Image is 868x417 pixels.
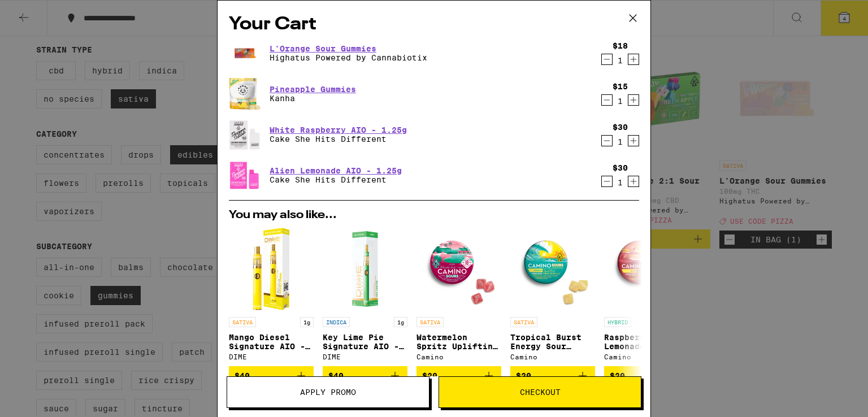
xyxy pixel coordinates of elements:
div: Camino [510,353,595,360]
p: 1g [394,317,407,327]
a: L'Orange Sour Gummies [270,44,427,53]
button: Add to bag [323,366,407,385]
button: Increment [628,135,639,146]
div: $15 [613,82,628,91]
span: $20 [610,371,625,380]
button: Increment [628,94,639,106]
span: Apply Promo [300,388,356,396]
img: Kanha - Pineapple Gummies [229,77,261,111]
img: DIME - Mango Diesel Signature AIO - 1g [248,227,295,311]
button: Add to bag [510,366,595,385]
p: Highatus Powered by Cannabiotix [270,53,427,62]
img: Highatus Powered by Cannabiotix - L'Orange Sour Gummies [229,37,261,69]
div: $18 [613,41,628,50]
div: DIME [323,353,407,360]
button: Add to bag [604,366,689,385]
a: Open page for Key Lime Pie Signature AIO - 1g from DIME [323,227,407,366]
button: Increment [628,176,639,187]
img: Camino - Raspberry Lemonade Bliss Sour Gummies [604,227,689,311]
p: HYBRID [604,317,631,327]
p: Kanha [270,94,356,103]
span: $40 [328,371,344,380]
a: Pineapple Gummies [270,85,356,94]
button: Increment [628,54,639,65]
h2: Your Cart [229,12,639,37]
h2: You may also like... [229,210,639,221]
a: Open page for Mango Diesel Signature AIO - 1g from DIME [229,227,314,366]
a: Open page for Tropical Burst Energy Sour Gummies from Camino [510,227,595,366]
a: White Raspberry AIO - 1.25g [270,125,407,134]
span: $20 [422,371,437,380]
div: Camino [604,353,689,360]
p: SATIVA [229,317,256,327]
div: 1 [613,137,628,146]
p: SATIVA [416,317,444,327]
p: Cake She Hits Different [270,134,407,144]
p: Tropical Burst Energy Sour Gummies [510,333,595,351]
button: Add to bag [416,366,501,385]
button: Checkout [439,376,641,408]
button: Decrement [601,135,613,146]
img: Cake She Hits Different - White Raspberry AIO - 1.25g [229,119,261,150]
div: 1 [613,97,628,106]
button: Decrement [601,94,613,106]
p: Watermelon Spritz Uplifting Sour Gummies [416,333,501,351]
button: Apply Promo [227,376,429,408]
button: Decrement [601,176,613,187]
button: Add to bag [229,366,314,385]
a: Open page for Raspberry Lemonade Bliss Sour Gummies from Camino [604,227,689,366]
button: Decrement [601,54,613,65]
img: Camino - Tropical Burst Energy Sour Gummies [510,227,595,311]
div: $30 [613,123,628,132]
a: Open page for Watermelon Spritz Uplifting Sour Gummies from Camino [416,227,501,366]
span: Checkout [520,388,561,396]
img: Camino - Watermelon Spritz Uplifting Sour Gummies [416,227,501,311]
div: Camino [416,353,501,360]
div: DIME [229,353,314,360]
p: Cake She Hits Different [270,175,402,184]
span: $20 [516,371,531,380]
div: 1 [613,56,628,65]
p: Raspberry Lemonade Bliss Sour Gummies [604,333,689,351]
img: Cake She Hits Different - Alien Lemonade AIO - 1.25g [229,159,261,191]
p: INDICA [323,317,350,327]
div: 1 [613,178,628,187]
div: $30 [613,163,628,172]
img: DIME - Key Lime Pie Signature AIO - 1g [323,227,407,311]
p: 1g [300,317,314,327]
p: Key Lime Pie Signature AIO - 1g [323,333,407,351]
p: SATIVA [510,317,537,327]
span: $40 [235,371,250,380]
p: Mango Diesel Signature AIO - 1g [229,333,314,351]
a: Alien Lemonade AIO - 1.25g [270,166,402,175]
